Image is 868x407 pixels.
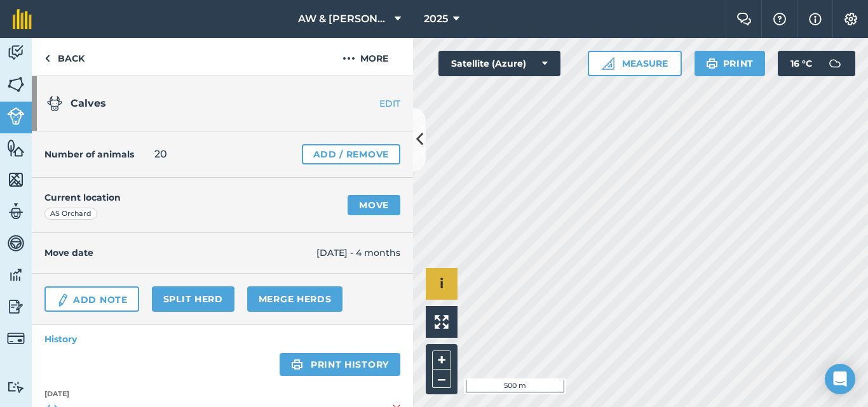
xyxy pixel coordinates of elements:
button: + [432,350,451,370]
img: Two speech bubbles overlapping with the left bubble in the forefront [736,13,752,25]
strong: [DATE] [44,389,400,400]
a: EDIT [333,97,413,110]
img: svg+xml;base64,PHN2ZyB4bWxucz0iaHR0cDovL3d3dy53My5vcmcvMjAwMC9zdmciIHdpZHRoPSIxOSIgaGVpZ2h0PSIyNC... [291,357,303,372]
button: 16 °C [778,51,855,76]
img: svg+xml;base64,PHN2ZyB4bWxucz0iaHR0cDovL3d3dy53My5vcmcvMjAwMC9zdmciIHdpZHRoPSIxNyIgaGVpZ2h0PSIxNy... [809,11,822,27]
img: svg+xml;base64,PD94bWwgdmVyc2lvbj0iMS4wIiBlbmNvZGluZz0idXRmLTgiPz4KPCEtLSBHZW5lcmF0b3I6IEFkb2JlIE... [822,51,848,76]
h4: Number of animals [44,147,134,161]
img: svg+xml;base64,PD94bWwgdmVyc2lvbj0iMS4wIiBlbmNvZGluZz0idXRmLTgiPz4KPCEtLSBHZW5lcmF0b3I6IEFkb2JlIE... [56,293,70,308]
span: 20 [154,147,167,162]
button: Satellite (Azure) [438,51,560,76]
span: i [440,276,444,291]
h4: Current location [44,190,121,204]
a: Split herd [152,286,234,312]
span: 16 ° C [790,51,812,76]
a: Move [348,195,400,215]
div: AS Orchard [44,208,97,220]
button: More [318,38,413,76]
a: Merge Herds [247,286,343,312]
span: 2025 [424,11,448,27]
img: svg+xml;base64,PD94bWwgdmVyc2lvbj0iMS4wIiBlbmNvZGluZz0idXRmLTgiPz4KPCEtLSBHZW5lcmF0b3I6IEFkb2JlIE... [7,202,25,221]
img: svg+xml;base64,PHN2ZyB4bWxucz0iaHR0cDovL3d3dy53My5vcmcvMjAwMC9zdmciIHdpZHRoPSIyMCIgaGVpZ2h0PSIyNC... [342,51,355,66]
span: AW & [PERSON_NAME] & Son [298,11,390,27]
img: svg+xml;base64,PD94bWwgdmVyc2lvbj0iMS4wIiBlbmNvZGluZz0idXRmLTgiPz4KPCEtLSBHZW5lcmF0b3I6IEFkb2JlIE... [7,265,25,284]
img: svg+xml;base64,PD94bWwgdmVyc2lvbj0iMS4wIiBlbmNvZGluZz0idXRmLTgiPz4KPCEtLSBHZW5lcmF0b3I6IEFkb2JlIE... [7,234,25,253]
img: svg+xml;base64,PD94bWwgdmVyc2lvbj0iMS4wIiBlbmNvZGluZz0idXRmLTgiPz4KPCEtLSBHZW5lcmF0b3I6IEFkb2JlIE... [7,297,25,316]
img: Four arrows, one pointing top left, one top right, one bottom right and the last bottom left [435,315,449,329]
div: Open Intercom Messenger [825,364,855,394]
h4: Move date [44,246,316,260]
img: svg+xml;base64,PHN2ZyB4bWxucz0iaHR0cDovL3d3dy53My5vcmcvMjAwMC9zdmciIHdpZHRoPSI1NiIgaGVpZ2h0PSI2MC... [7,75,25,94]
img: svg+xml;base64,PD94bWwgdmVyc2lvbj0iMS4wIiBlbmNvZGluZz0idXRmLTgiPz4KPCEtLSBHZW5lcmF0b3I6IEFkb2JlIE... [7,330,25,347]
img: fieldmargin Logo [13,9,32,29]
img: Ruler icon [602,57,614,70]
img: svg+xml;base64,PD94bWwgdmVyc2lvbj0iMS4wIiBlbmNvZGluZz0idXRmLTgiPz4KPCEtLSBHZW5lcmF0b3I6IEFkb2JlIE... [47,96,62,111]
button: – [432,370,451,388]
button: i [426,268,458,300]
a: History [32,325,413,353]
span: Calves [71,97,106,109]
span: [DATE] - 4 months [316,246,400,260]
a: Add Note [44,286,139,312]
img: svg+xml;base64,PHN2ZyB4bWxucz0iaHR0cDovL3d3dy53My5vcmcvMjAwMC9zdmciIHdpZHRoPSI5IiBoZWlnaHQ9IjI0Ii... [44,51,50,66]
a: Back [32,38,97,76]
img: svg+xml;base64,PD94bWwgdmVyc2lvbj0iMS4wIiBlbmNvZGluZz0idXRmLTgiPz4KPCEtLSBHZW5lcmF0b3I6IEFkb2JlIE... [7,107,25,125]
a: Add / Remove [302,144,400,164]
img: A cog icon [843,13,858,25]
img: svg+xml;base64,PHN2ZyB4bWxucz0iaHR0cDovL3d3dy53My5vcmcvMjAwMC9zdmciIHdpZHRoPSI1NiIgaGVpZ2h0PSI2MC... [7,170,25,189]
img: svg+xml;base64,PHN2ZyB4bWxucz0iaHR0cDovL3d3dy53My5vcmcvMjAwMC9zdmciIHdpZHRoPSI1NiIgaGVpZ2h0PSI2MC... [7,138,25,157]
img: svg+xml;base64,PD94bWwgdmVyc2lvbj0iMS4wIiBlbmNvZGluZz0idXRmLTgiPz4KPCEtLSBHZW5lcmF0b3I6IEFkb2JlIE... [7,43,25,62]
img: A question mark icon [772,13,787,25]
img: svg+xml;base64,PD94bWwgdmVyc2lvbj0iMS4wIiBlbmNvZGluZz0idXRmLTgiPz4KPCEtLSBHZW5lcmF0b3I6IEFkb2JlIE... [7,381,25,393]
a: Print history [280,353,400,376]
button: Measure [588,51,682,76]
img: svg+xml;base64,PHN2ZyB4bWxucz0iaHR0cDovL3d3dy53My5vcmcvMjAwMC9zdmciIHdpZHRoPSIxOSIgaGVpZ2h0PSIyNC... [706,56,718,71]
button: Print [695,51,766,76]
